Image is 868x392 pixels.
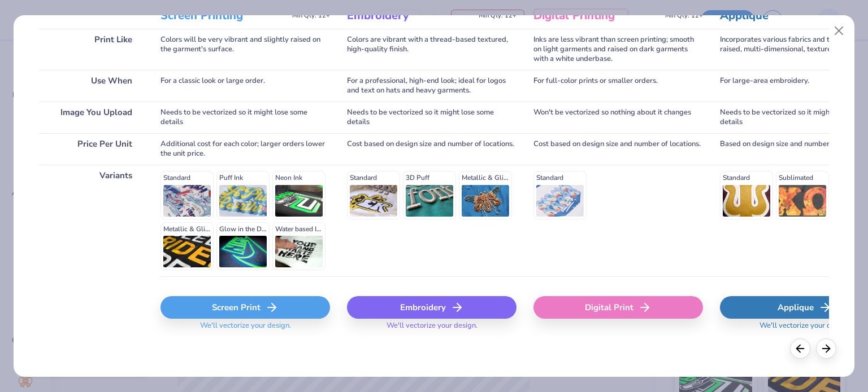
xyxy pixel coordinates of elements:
div: Use When [39,70,144,102]
div: Digital Print [533,296,703,319]
div: Inks are less vibrant than screen printing; smooth on light garments and raised on dark garments ... [533,29,703,70]
div: Variants [39,165,144,276]
div: Won't be vectorized so nothing about it changes [533,102,703,133]
div: For a classic look or large order. [160,70,330,102]
span: Min Qty: 12+ [479,12,517,20]
div: Needs to be vectorized so it might lose some details [160,102,330,133]
div: Cost based on design size and number of locations. [347,133,517,165]
h3: Screen Printing [160,8,288,23]
div: Colors will be very vibrant and slightly raised on the garment's surface. [160,29,330,70]
span: Min Qty: 12+ [292,12,330,20]
div: Embroidery [347,296,517,319]
div: For a professional, high-end look; ideal for logos and text on hats and heavy garments. [347,70,517,102]
div: Colors are vibrant with a thread-based textured, high-quality finish. [347,29,517,70]
div: Image You Upload [39,102,144,133]
div: Price Per Unit [39,133,144,165]
span: We'll vectorize your design. [382,321,482,337]
div: Needs to be vectorized so it might lose some details [347,102,517,133]
span: We'll vectorize your design. [196,321,296,337]
div: Print Like [39,29,144,70]
h3: Digital Printing [533,8,661,23]
div: Additional cost for each color; larger orders lower the unit price. [160,133,330,165]
div: Cost based on design size and number of locations. [533,133,703,165]
span: We'll vectorize your design. [755,321,855,337]
div: For full-color prints or smaller orders. [533,70,703,102]
h3: Embroidery [347,8,474,23]
div: Screen Print [160,296,330,319]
